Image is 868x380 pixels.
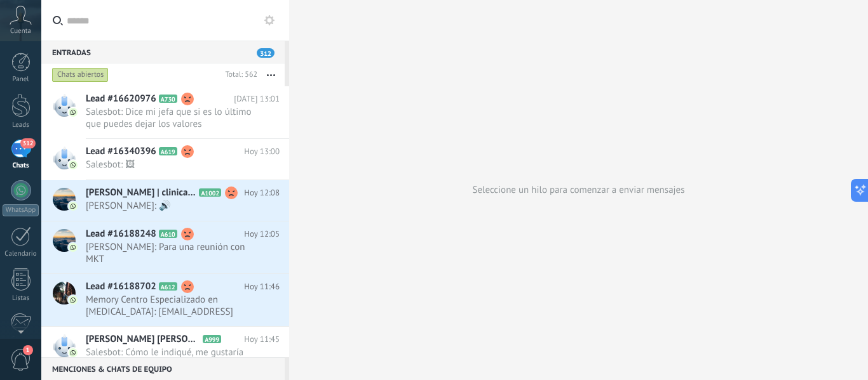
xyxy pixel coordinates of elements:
span: A612 [159,282,177,291]
span: Memory Centro Especializado en [MEDICAL_DATA]: [EMAIL_ADDRESS][DOMAIN_NAME] [86,294,255,318]
span: A730 [159,95,177,103]
a: Lead #16188248 A610 Hoy 12:05 [PERSON_NAME]: Para una reunión con MKT [41,221,289,273]
img: com.amocrm.amocrmwa.svg [69,161,78,169]
span: Lead #16188248 [86,228,156,240]
span: Salesbot: 🖼 [86,159,255,171]
span: Hoy 11:45 [244,333,280,346]
a: [PERSON_NAME] [PERSON_NAME] | Residencia A999 Hoy 11:45 Salesbot: Cómo le indiqué, me gustaría po... [41,327,289,379]
a: Lead #16188702 A612 Hoy 11:46 Memory Centro Especializado en [MEDICAL_DATA]: [EMAIL_ADDRESS][DOMA... [41,274,289,326]
a: Lead #16340396 A619 Hoy 13:00 Salesbot: 🖼 [41,139,289,180]
span: A1002 [199,188,221,197]
div: Listas [3,294,39,303]
div: Chats abiertos [52,67,109,82]
div: Chats [3,162,39,170]
span: Salesbot: Cómo le indiqué, me gustaría poder ayudarle con información con el tipo de servicio que... [86,346,255,370]
img: com.amocrm.amocrmwa.svg [69,243,78,252]
span: Hoy 13:00 [244,145,280,158]
span: [PERSON_NAME]: Para una reunión con MKT [86,241,255,265]
div: Entradas [41,41,285,63]
button: Más [257,63,285,86]
img: com.amocrm.amocrmwa.svg [69,202,78,211]
span: Cuenta [10,27,31,36]
div: Calendario [3,250,39,258]
span: 312 [257,48,275,58]
span: Hoy 11:46 [244,280,280,293]
div: Total: 562 [220,69,257,81]
a: Lead #16620976 A730 [DATE] 13:01 Salesbot: Dice mi jefa que si es lo último que puedes dejar los ... [41,86,289,138]
span: A999 [203,335,221,343]
span: A610 [159,230,177,238]
span: Hoy 12:05 [244,228,280,240]
div: Leads [3,121,39,129]
span: [PERSON_NAME]: 🔊 [86,200,255,212]
span: [PERSON_NAME] [PERSON_NAME] | Residencia [86,333,200,346]
div: Panel [3,75,39,84]
span: Lead #16620976 [86,93,156,105]
div: WhatsApp [3,204,39,216]
a: [PERSON_NAME] | clinica por dia A1002 Hoy 12:08 [PERSON_NAME]: 🔊 [41,180,289,221]
div: Menciones & Chats de equipo [41,357,285,380]
span: 1 [23,345,33,355]
img: com.amocrm.amocrmwa.svg [69,348,78,357]
span: Lead #16188702 [86,280,156,293]
span: 312 [20,138,35,148]
img: com.amocrm.amocrmwa.svg [69,108,78,117]
span: Hoy 12:08 [244,187,280,199]
span: Salesbot: Dice mi jefa que si es lo último que puedes dejar los valores [86,106,255,130]
img: com.amocrm.amocrmwa.svg [69,296,78,305]
span: [PERSON_NAME] | clinica por dia [86,187,196,199]
span: A619 [159,147,177,155]
span: [DATE] 13:01 [234,93,280,105]
span: Lead #16340396 [86,145,156,158]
